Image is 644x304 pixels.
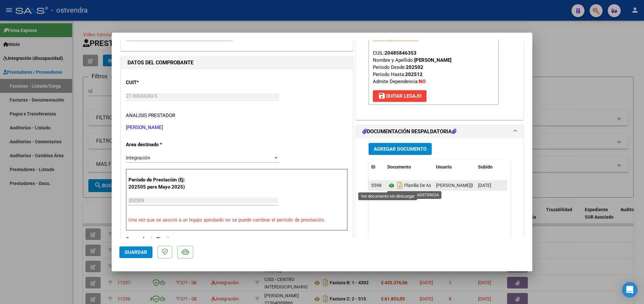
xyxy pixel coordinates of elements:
[387,183,447,188] span: Planilla De Asistencia
[385,160,433,174] datatable-header-cell: Documento
[433,160,475,174] datatable-header-cell: Usuario
[356,138,523,272] div: DOCUMENTACIÓN RESPALDATORIA
[369,26,499,105] p: Legajo preaprobado para Período de Prestación:
[475,160,508,174] datatable-header-cell: Subido
[371,183,382,188] span: 5598
[373,50,451,84] span: CUIL: Nombre y Apellido: Período Desde: Período Hasta: Admite Dependencia:
[436,164,452,169] span: Usuario
[128,176,194,191] p: Período de Prestación (Ej: 202505 para Mayo 2025)
[126,236,193,243] p: Comprobante Tipo *
[419,79,426,84] strong: NO
[373,90,427,102] button: Quitar Legajo
[405,71,423,77] strong: 202512
[125,249,147,255] span: Guardar
[406,64,423,70] strong: 202502
[369,143,432,155] button: Agregar Documento
[126,155,150,161] span: Integración
[126,141,193,148] p: Area destinado *
[119,246,152,258] button: Guardar
[126,124,348,131] p: [PERSON_NAME]
[371,164,375,169] span: ID
[387,164,411,169] span: Documento
[378,92,386,100] mat-icon: save
[396,180,404,190] i: Descargar documento
[378,93,421,99] span: Quitar Legajo
[622,282,638,298] div: Open Intercom Messenger
[414,57,451,63] strong: [PERSON_NAME]
[384,49,416,57] div: 20485846353
[374,146,427,152] span: Agregar Documento
[128,216,345,224] p: Una vez que se asoció a un legajo aprobado no se puede cambiar el período de prestación.
[356,125,523,138] mat-expansion-panel-header: DOCUMENTACIÓN RESPALDATORIA
[128,60,194,66] strong: DATOS DEL COMPROBANTE
[362,128,456,136] h1: DOCUMENTACIÓN RESPALDATORIA
[126,79,193,86] p: CUIT
[356,16,523,120] div: PREAPROBACIÓN PARA INTEGRACION
[126,112,175,119] div: ANALISIS PRESTADOR
[369,160,385,174] datatable-header-cell: ID
[478,164,493,169] span: Subido
[478,183,491,188] span: [DATE]
[436,183,580,188] span: [PERSON_NAME][EMAIL_ADDRESS][DOMAIN_NAME] - [PERSON_NAME]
